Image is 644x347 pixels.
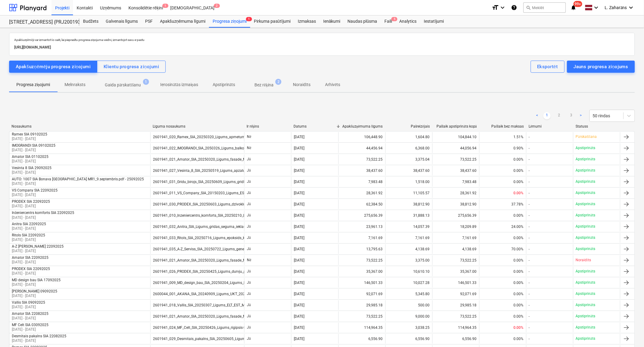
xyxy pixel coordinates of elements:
[153,191,261,195] div: 2601941_011_VS_Company_SIA_20150203_Ligums_ESS_MR1.pdf
[12,312,48,316] div: Amator SIA 22082025
[543,112,551,119] a: Page 1 is your current page
[512,202,524,206] span: 37.78%
[153,157,257,162] div: 2601941_021_Amator_SIA_20250320_Ligums_fasade_MR1.pdf
[12,199,50,204] div: PRODEX SIA 22092025
[432,278,479,288] div: 146,501.33
[12,177,144,181] div: AUTO: 1007 SIA Bonava [GEOGRAPHIC_DATA] MR1_9.septembris.pdf - 25092025
[294,225,304,229] div: [DATE]
[529,258,530,262] div: -
[153,247,310,251] div: 2601941_035_A-Z_Serviss_SIA_20250722_Ligums_generaltirisana_pielagots_punkts2.2_MR1.pdf
[534,112,541,119] a: Previous page
[244,255,291,265] div: Nē
[385,132,432,142] div: 1,604.80
[247,124,289,129] div: Ir rēķins
[338,188,385,198] div: 28,361.92
[385,188,432,198] div: 11,105.57
[338,211,385,220] div: 275,656.39
[338,267,385,276] div: 35,367.00
[244,300,291,310] div: Jā
[294,168,304,173] div: [DATE]
[12,282,61,287] p: [DATE] - [DATE]
[514,135,524,139] span: 1.51%
[294,213,304,218] div: [DATE]
[209,15,250,28] div: Progresa ziņojumi
[512,225,524,229] span: 24.00%
[514,303,524,307] span: 0.00%
[432,132,479,142] div: 104,844.10
[529,303,530,307] div: -
[12,237,45,242] p: [DATE] - [DATE]
[385,177,432,187] div: 1,518.00
[244,334,291,344] div: Jā
[514,180,524,184] span: 0.00%
[9,61,97,73] button: Apakšuzņēmēju progresa ziņojumi
[294,247,304,251] div: [DATE]
[529,325,530,330] div: -
[576,314,595,319] p: Apstiprināts
[385,289,432,299] div: 5,345.80
[294,146,304,150] div: [DATE]
[567,61,635,73] button: Jauns progresa ziņojums
[254,82,274,88] p: Bez rēķina
[12,271,50,276] p: [DATE] - [DATE]
[385,155,432,164] div: 3,375.04
[244,278,291,288] div: Jā
[12,249,64,254] p: [DATE] - [DATE]
[153,337,284,341] div: 2601941_029_Desmitais_pakalns_SIA_20250605_Ligums_zoga_izbuve_MR1.pdf
[514,269,524,274] span: 0.00%
[576,190,595,195] p: Apstiprināts
[12,148,55,153] p: [DATE] - [DATE]
[294,157,304,162] div: [DATE]
[294,269,304,274] div: [DATE]
[396,15,420,28] a: Analytics
[385,143,432,153] div: 6,368.00
[156,15,209,28] div: Apakšuzņēmuma līgumi
[577,112,585,119] a: Next page
[338,166,385,175] div: 38,437.60
[104,63,159,71] div: Klientu progresa ziņojumi
[153,168,274,173] div: 2601941_027_Vesinta_8_SIA_20250519_Ligums_apzalumosana_MR1.pdf
[385,278,432,288] div: 10,027.28
[153,124,242,129] div: Līguma nosaukums
[338,143,385,153] div: 44,456.94
[514,325,524,330] span: 0.00%
[529,180,530,184] div: -
[65,82,85,88] p: Melnraksts
[576,280,595,285] p: Apstiprināts
[244,199,291,209] div: Jā
[244,289,291,299] div: Jā
[576,134,597,139] p: Pārskatīšana
[294,191,304,195] div: [DATE]
[102,15,141,28] a: Galvenais līgums
[576,157,595,162] p: Apstiprināts
[529,168,530,173] div: -
[338,334,385,344] div: 6,556.90
[435,124,477,129] div: Pašlaik apstiprināts kopā
[432,211,479,220] div: 275,656.39
[325,82,340,88] p: Arhivēts
[432,155,479,164] div: 73,522.25
[432,312,479,321] div: 73,522.25
[79,15,102,28] a: Budžets
[432,222,479,232] div: 18,209.89
[153,269,315,274] div: 2601941_026_PRODEX_SIA_20250425_Ligums_durvju_piegade-montaza_Nr.2601941026_MR1.pdf
[294,281,304,285] div: [DATE]
[12,215,74,220] p: [DATE] - [DATE]
[529,135,530,139] div: -
[294,325,304,330] div: [DATE]
[12,181,144,186] p: [DATE] - [DATE]
[294,135,304,139] div: [DATE]
[344,15,381,28] div: Naudas plūsma
[153,281,263,285] div: 2601941_009_MD_design_bau_SIA_20250204_Ligums_EL_MR1.pdf
[385,267,432,276] div: 10,610.10
[209,15,250,28] a: Progresa ziņojumi1
[244,177,291,187] div: Jā
[385,312,432,321] div: 9,000.00
[385,255,432,265] div: 3,375.00
[294,15,320,28] a: Izmaksas
[432,323,479,332] div: 114,964.35
[250,15,294,28] a: Pirkuma pasūtījumi
[12,255,48,260] div: Amator SIA 22092025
